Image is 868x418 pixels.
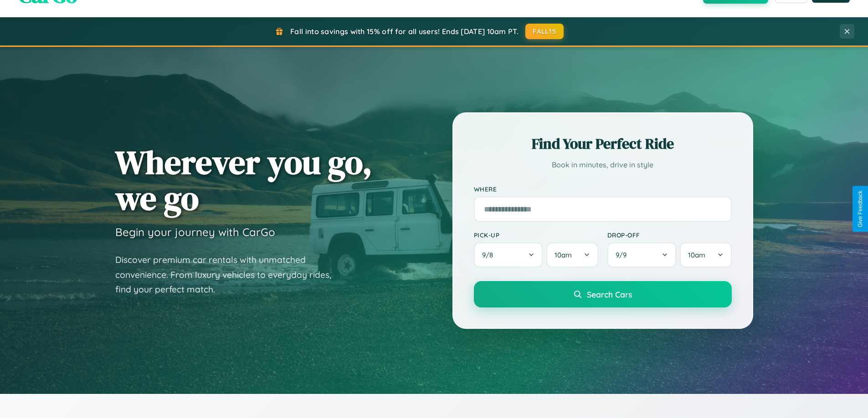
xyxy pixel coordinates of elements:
label: Drop-off [607,231,732,239]
h3: Begin your journey with CarGo [115,225,275,239]
button: 10am [546,242,598,267]
h2: Find Your Perfect Ride [474,134,732,154]
button: Search Cars [474,281,732,307]
span: 9 / 8 [482,251,498,259]
h1: Wherever you go, we go [115,144,372,216]
span: Search Cars [587,289,632,299]
span: 10am [555,251,572,259]
p: Book in minutes, drive in style [474,158,732,171]
label: Where [474,185,732,193]
span: Fall into savings with 15% off for all users! Ends [DATE] 10am PT. [290,27,519,36]
button: FALL15 [525,24,564,39]
span: 9 / 9 [616,251,631,259]
label: Pick-up [474,231,598,239]
button: 9/9 [607,242,677,267]
button: 10am [680,242,731,267]
div: Give Feedback [857,191,863,227]
p: Discover premium car rentals with unmatched convenience. From luxury vehicles to everyday rides, ... [115,252,343,297]
span: 10am [688,251,705,259]
button: 9/8 [474,242,543,267]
